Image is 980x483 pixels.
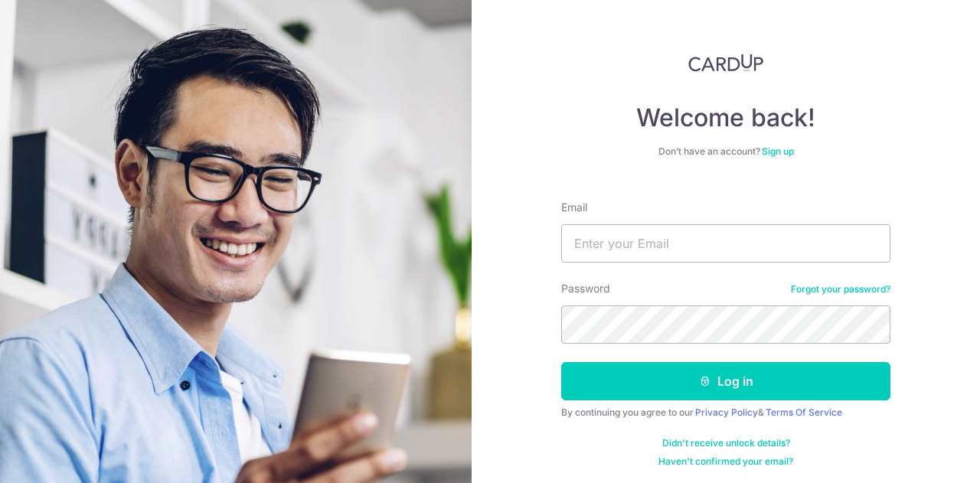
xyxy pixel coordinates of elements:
div: Don’t have an account? [561,145,890,158]
button: Log in [561,362,890,400]
h4: Welcome back! [561,103,890,133]
div: By continuing you agree to our & [561,406,890,419]
a: Haven't confirmed your email? [658,455,793,468]
a: Privacy Policy [695,406,758,418]
img: CardUp Logo [688,54,763,72]
a: Terms Of Service [766,406,842,418]
input: Enter your Email [561,224,890,263]
a: Didn't receive unlock details? [662,437,790,449]
label: Email [561,200,587,215]
label: Password [561,281,610,296]
a: Sign up [762,145,794,157]
a: Forgot your password? [791,283,890,295]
